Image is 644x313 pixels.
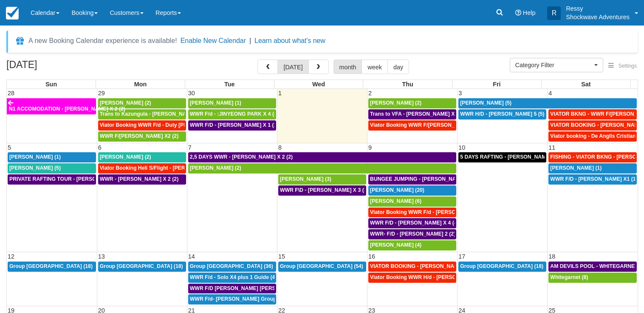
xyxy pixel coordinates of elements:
span: Tue [224,81,235,88]
span: [PERSON_NAME] (6) [370,198,421,204]
button: day [387,60,409,74]
a: Group [GEOGRAPHIC_DATA] (36) [188,262,276,272]
span: [PERSON_NAME] (5) [9,165,61,171]
span: WWR F/D - [PERSON_NAME] X1 (1) [550,176,637,182]
span: 2 [367,90,373,97]
span: WWR F/d - :JINYEONG PARK X 4 (4) [190,111,279,117]
a: WWR F/d - Solo X4 plus 1 Guide (4) [188,273,276,283]
span: WWR H/D - [PERSON_NAME] 5 (5) [460,111,544,117]
span: WWR F\D - [PERSON_NAME] X 3 (3) [280,187,369,193]
h2: [DATE] [6,60,114,75]
span: 13 [97,253,106,260]
span: WWR F/D - [PERSON_NAME] X 4 (4) [370,220,459,226]
span: [PERSON_NAME] (2) [190,165,241,171]
span: WWR F/D - [PERSON_NAME] X 1 (1) [190,122,279,128]
span: WWR- F/D - [PERSON_NAME] 2 (2) [370,231,455,237]
span: 1 [277,90,282,97]
span: [PERSON_NAME] (5) [460,100,511,106]
span: WWR F/d - Solo X4 plus 1 Guide (4) [190,274,277,280]
a: 5 DAYS RAFTING - [PERSON_NAME] X 2 (4) [458,152,546,162]
span: 8 [277,144,282,151]
span: PRIVATE RAFTING TOUR - [PERSON_NAME] X 5 (5) [9,176,137,182]
a: WWR F/D - [PERSON_NAME] X 4 (4) [368,218,456,228]
a: VIATOR BOOKING - [PERSON_NAME] 2 (2) [548,120,637,131]
span: 29 [97,90,106,97]
a: VIATOR BKNG - WWR F/[PERSON_NAME] 3 (3) [548,109,637,120]
span: Whitegarnet (8) [550,274,588,280]
span: [PERSON_NAME] (1) [9,154,61,160]
span: Viator Booking WWR F/d - [PERSON_NAME] [PERSON_NAME] X2 (2) [370,209,540,215]
span: 3 [458,90,463,97]
a: Learn about what's new [254,37,325,44]
p: Shockwave Adventures [566,13,630,21]
span: 12 [7,253,15,260]
span: 10 [458,144,466,151]
span: Group [GEOGRAPHIC_DATA] (18) [460,263,543,269]
span: 28 [7,90,15,97]
a: WWR F/[PERSON_NAME] X2 (2) [98,131,186,142]
span: 7 [187,144,192,151]
span: Trans to Kazungula - [PERSON_NAME] x 1 (2) [100,111,212,117]
span: VIATOR BOOKING - [PERSON_NAME] X 4 (4) [370,263,481,269]
span: 6 [97,144,102,151]
a: [PERSON_NAME] (3) [278,174,366,185]
a: WWR F/d - :JINYEONG PARK X 4 (4) [188,109,276,120]
a: VIATOR BOOKING - [PERSON_NAME] X 4 (4) [368,262,456,272]
div: R [547,6,561,20]
a: Whitegarnet (8) [548,273,637,283]
a: Viator Booking Heli S/Flight - [PERSON_NAME] X 1 (1) [98,163,186,174]
a: Viator Booking WWR H/d - [PERSON_NAME] X 4 (4) [368,273,456,283]
span: 15 [277,253,286,260]
span: Group [GEOGRAPHIC_DATA] (18) [100,263,183,269]
span: Group [GEOGRAPHIC_DATA] (18) [9,263,93,269]
button: Settings [603,60,642,72]
button: [DATE] [277,60,308,74]
a: [PERSON_NAME] (4) [368,240,456,250]
a: [PERSON_NAME] (1) [548,163,637,174]
span: 14 [187,253,196,260]
a: WWR F/d- [PERSON_NAME] Group X 30 (30) [188,294,276,304]
span: 2,5 DAYS WWR - [PERSON_NAME] X 2 (2) [190,154,293,160]
span: 5 DAYS RAFTING - [PERSON_NAME] X 2 (4) [460,154,568,160]
span: Viator Booking WWR F/[PERSON_NAME] X 2 (2) [370,122,489,128]
span: Sun [45,81,57,88]
a: Viator booking - De Anglis Cristiano X1 (1) [548,131,637,142]
span: [PERSON_NAME] (2) [370,100,421,106]
span: 5 [7,144,12,151]
a: WWR - [PERSON_NAME] X 2 (2) [98,174,186,185]
button: Category Filter [510,58,603,72]
a: Group [GEOGRAPHIC_DATA] (54) [278,262,366,272]
span: Group [GEOGRAPHIC_DATA] (36) [190,263,273,269]
a: [PERSON_NAME] (2) [98,152,186,162]
span: 30 [187,90,196,97]
a: [PERSON_NAME] (1) [8,152,96,162]
span: 11 [548,144,556,151]
button: week [362,60,388,74]
span: Category Filter [515,61,592,69]
a: N1 ACCOMODATION - [PERSON_NAME] X 2 (2) [7,98,96,114]
span: [PERSON_NAME] (20) [370,187,424,193]
i: Help [515,10,521,16]
button: Enable New Calendar [181,37,246,45]
span: WWR - [PERSON_NAME] X 2 (2) [100,176,179,182]
span: Settings [619,63,637,69]
a: BUNGEE JUMPING - [PERSON_NAME] 2 (2) [368,174,456,185]
a: WWR F\D - [PERSON_NAME] X 3 (3) [278,185,366,196]
a: Viator Booking WWR F/[PERSON_NAME] X 2 (2) [368,120,456,131]
a: Viator Booking WWR F/d - Duty [PERSON_NAME] 2 (2) [98,120,186,131]
a: Group [GEOGRAPHIC_DATA] (18) [98,262,186,272]
a: WWR- F/D - [PERSON_NAME] 2 (2) [368,229,456,239]
span: [PERSON_NAME] (1) [550,165,602,171]
span: 9 [367,144,373,151]
a: [PERSON_NAME] (2) [98,98,186,108]
span: 17 [458,253,466,260]
span: Wed [312,81,325,88]
span: WWR F/[PERSON_NAME] X2 (2) [100,133,179,139]
span: 16 [367,253,376,260]
div: A new Booking Calendar experience is available! [28,36,177,46]
span: Viator Booking WWR H/d - [PERSON_NAME] X 4 (4) [370,274,497,280]
span: [PERSON_NAME] (2) [100,100,151,106]
span: Trans to VFA - [PERSON_NAME] X 2 (2) [370,111,467,117]
a: Trans to VFA - [PERSON_NAME] X 2 (2) [368,109,456,120]
span: WWR F/D [PERSON_NAME] [PERSON_NAME] GROVVE X2 (1) [190,285,343,291]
